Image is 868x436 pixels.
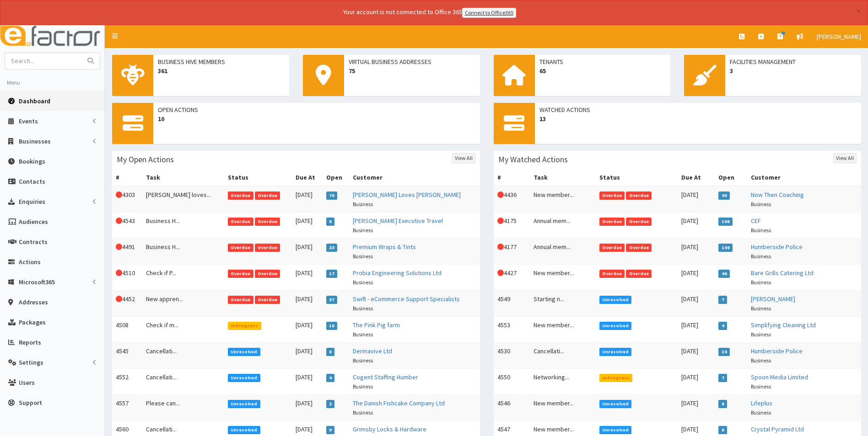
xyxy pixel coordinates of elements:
a: Bare Grills Catering Ltd [751,269,814,277]
small: Business [353,227,373,234]
td: Starting n... [530,290,595,316]
span: 7 [718,374,727,382]
td: 4303 [112,186,142,213]
a: Swift - eCommerce Support Specialists [353,295,460,303]
a: Simplifying Cleaning Ltd [751,321,816,329]
small: Business [751,331,771,338]
th: Due At [292,169,323,186]
td: New appren... [142,290,224,316]
small: Business [353,409,373,416]
span: Unresolved [228,400,260,408]
span: Overdue [255,296,280,304]
td: [DATE] [292,316,323,342]
td: 4175 [494,212,530,238]
span: Overdue [228,191,253,200]
span: Overdue [626,244,652,252]
span: Contracts [19,238,48,246]
td: Cancellati... [530,342,595,368]
td: [DATE] [678,212,715,238]
span: Overdue [228,218,253,226]
td: Business H... [142,238,224,264]
a: Lifeplus [751,399,772,407]
th: # [112,169,142,186]
small: Business [751,227,771,234]
a: Now Then Coaching [751,191,804,199]
span: 8 [718,426,727,434]
td: Check if m... [142,316,224,342]
span: 46 [718,270,730,278]
a: [PERSON_NAME] Loves [PERSON_NAME] [353,191,461,199]
th: Status [596,169,678,186]
span: Microsoft365 [19,278,55,286]
span: Unresolved [228,374,260,382]
span: 8 [326,348,335,356]
td: [DATE] [292,394,323,420]
i: This Action is overdue! [116,218,122,224]
i: This Action is overdue! [116,244,122,250]
td: Annual mem... [530,238,595,264]
span: Packages [19,318,46,326]
td: 4452 [112,290,142,316]
div: Your account is not connected to Office 365 [162,7,697,18]
span: 43 [718,191,730,200]
a: [PERSON_NAME] [810,25,868,48]
span: 78 [326,191,338,200]
th: Customer [349,169,480,186]
span: Reports [19,338,41,346]
td: [DATE] [292,264,323,290]
td: Cancellati... [142,368,224,394]
a: Connect to Office365 [462,8,516,18]
span: Settings [19,358,43,367]
small: Business [353,357,373,364]
small: Business [353,279,373,286]
a: Crystal Pyramid Ltd [751,425,804,433]
td: [DATE] [678,186,715,213]
td: 4546 [494,394,530,420]
td: [DATE] [292,212,323,238]
span: 3 [730,66,857,75]
span: Bookings [19,157,45,165]
a: The Pink Pig farm [353,321,400,329]
td: New member... [530,264,595,290]
th: Due At [678,169,715,186]
small: Business [751,253,771,260]
span: Unresolved [599,426,632,434]
i: This Action is overdue! [497,218,504,224]
span: 4 [718,322,727,330]
a: Probia Engineering Solutions Ltd [353,269,442,277]
td: 4177 [494,238,530,264]
i: This Action is overdue! [497,191,504,198]
small: Business [751,279,771,286]
td: Check if P... [142,264,224,290]
span: Overdue [599,244,625,252]
span: 0 [326,426,335,434]
td: 4553 [494,316,530,342]
span: Overdue [599,191,625,200]
small: Business [751,357,771,364]
i: This Action is overdue! [116,270,122,276]
span: Overdue [228,296,253,304]
small: Business [353,253,373,260]
a: Dermavive Ltd [353,347,392,355]
th: Status [224,169,292,186]
td: New member... [530,394,595,420]
span: Open Actions [158,105,475,114]
span: 7 [718,296,727,304]
td: [DATE] [678,342,715,368]
span: 108 [718,244,733,252]
th: Open [323,169,349,186]
span: 37 [326,296,338,304]
span: Events [19,117,38,125]
th: Open [715,169,747,186]
span: 108 [718,218,733,226]
td: 4436 [494,186,530,213]
span: 65 [539,66,666,75]
span: Overdue [626,270,652,278]
span: Tenants [539,57,666,66]
span: Overdue [255,218,280,226]
td: 4557 [112,394,142,420]
td: Annual mem... [530,212,595,238]
a: View All [452,153,475,163]
small: Business [353,331,373,338]
a: CEF [751,217,761,225]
